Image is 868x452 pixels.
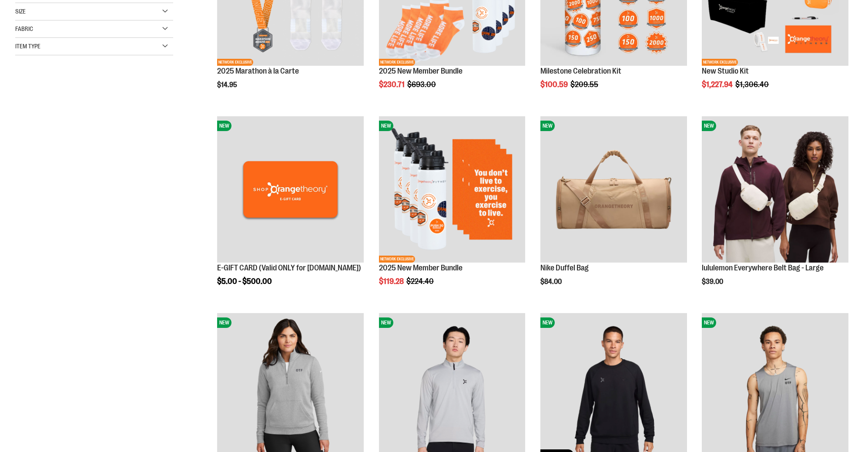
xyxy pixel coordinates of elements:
[702,278,724,286] span: $39.00
[702,80,734,89] span: $1,227.94
[540,317,555,328] span: NEW
[702,121,716,131] span: NEW
[379,80,406,89] span: $230.71
[540,116,687,263] img: Nike Duffel Bag
[379,116,526,264] a: 2025 New Member BundleNEWNETWORK EXCLUSIVE
[217,263,361,272] a: E-GIFT CARD (Valid ONLY for [DOMAIN_NAME])
[379,116,526,263] img: 2025 New Member Bundle
[379,277,405,286] span: $119.28
[217,116,364,264] a: E-GIFT CARD (Valid ONLY for ShopOrangetheory.com)NEW
[540,67,621,75] a: Milestone Celebration Kit
[406,277,435,286] span: $224.40
[379,256,415,263] span: NETWORK EXCLUSIVE
[702,59,738,66] span: NETWORK EXCLUSIVE
[540,80,569,89] span: $100.59
[217,81,238,89] span: $14.95
[702,116,848,264] a: lululemon Everywhere Belt Bag - LargeNEW
[217,59,253,66] span: NETWORK EXCLUSIVE
[702,67,749,75] a: New Studio Kit
[217,67,299,75] a: 2025 Marathon à la Carte
[407,80,437,89] span: $693.00
[217,121,231,131] span: NEW
[379,121,393,131] span: NEW
[702,317,716,328] span: NEW
[375,112,530,308] div: product
[540,121,555,131] span: NEW
[379,263,462,272] a: 2025 New Member Bundle
[15,25,33,32] span: Fabric
[536,112,691,308] div: product
[702,116,848,263] img: lululemon Everywhere Belt Bag - Large
[15,43,40,50] span: Item Type
[213,112,368,308] div: product
[217,116,364,263] img: E-GIFT CARD (Valid ONLY for ShopOrangetheory.com)
[379,317,393,328] span: NEW
[15,8,26,15] span: Size
[217,317,231,328] span: NEW
[735,80,770,89] span: $1,306.40
[217,277,272,286] span: $5.00 - $500.00
[379,67,462,75] a: 2025 New Member Bundle
[379,59,415,66] span: NETWORK EXCLUSIVE
[540,263,589,272] a: Nike Duffel Bag
[702,263,824,272] a: lululemon Everywhere Belt Bag - Large
[697,112,853,308] div: product
[540,278,563,286] span: $84.00
[540,116,687,264] a: Nike Duffel BagNEW
[570,80,600,89] span: $209.55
